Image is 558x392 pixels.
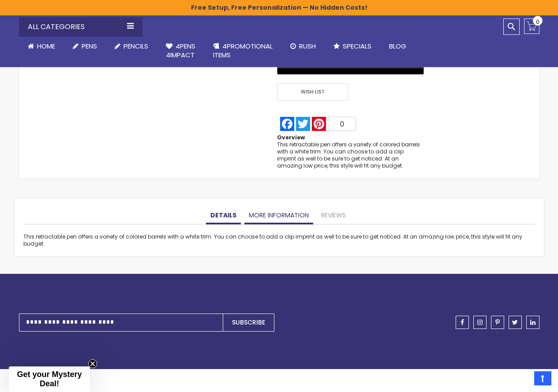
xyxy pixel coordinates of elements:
span: Wish List [277,83,348,101]
div: This retractable pen offers a variety of colored barrels with a white trim. You can choose to add... [277,141,423,170]
a: 4Pens4impact [157,37,204,65]
a: Pens [64,37,106,56]
a: Specials [325,37,380,56]
span: 0 [340,120,344,128]
span: Pens [82,41,97,51]
a: Pencils [106,37,157,56]
strong: Overview [277,134,305,141]
span: 4Pens 4impact [166,41,195,60]
span: Specials [343,41,371,51]
a: Blog [380,37,415,56]
a: Facebook [279,117,295,131]
span: Blog [389,41,406,51]
span: pinterest [495,319,500,325]
a: 0 [524,19,539,34]
a: Reviews [317,207,350,224]
span: Home [37,41,55,51]
span: Rush [299,41,316,51]
a: Wish List [277,83,350,101]
a: More Information [244,207,313,224]
span: Get your Mystery Deal! [17,370,82,388]
a: 4PROMOTIONALITEMS [204,37,281,65]
div: All Categories [19,17,142,37]
span: 0 [536,18,539,26]
span: Subscribe [232,318,265,327]
a: Home [19,37,64,56]
a: facebook [456,316,469,329]
span: twitter [512,319,518,325]
a: Pinterest0 [311,117,357,131]
div: This retractable pen offers a variety of colored barrels with a white trim. You can choose to add... [23,233,535,247]
div: Get your Mystery Deal!Close teaser [9,366,90,392]
span: Pencils [124,41,148,51]
a: linkedin [526,316,539,329]
a: Twitter [295,117,311,131]
span: instagram [477,319,483,325]
span: linkedin [530,319,536,325]
a: instagram [473,316,487,329]
span: 4PROMOTIONAL ITEMS [213,41,273,60]
a: Rush [281,37,325,56]
a: twitter [509,316,522,329]
span: facebook [461,319,464,325]
a: Details [206,207,241,224]
iframe: Google Customer Reviews [485,368,558,392]
button: Close teaser [88,359,97,368]
a: pinterest [491,316,504,329]
button: Subscribe [223,314,274,332]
